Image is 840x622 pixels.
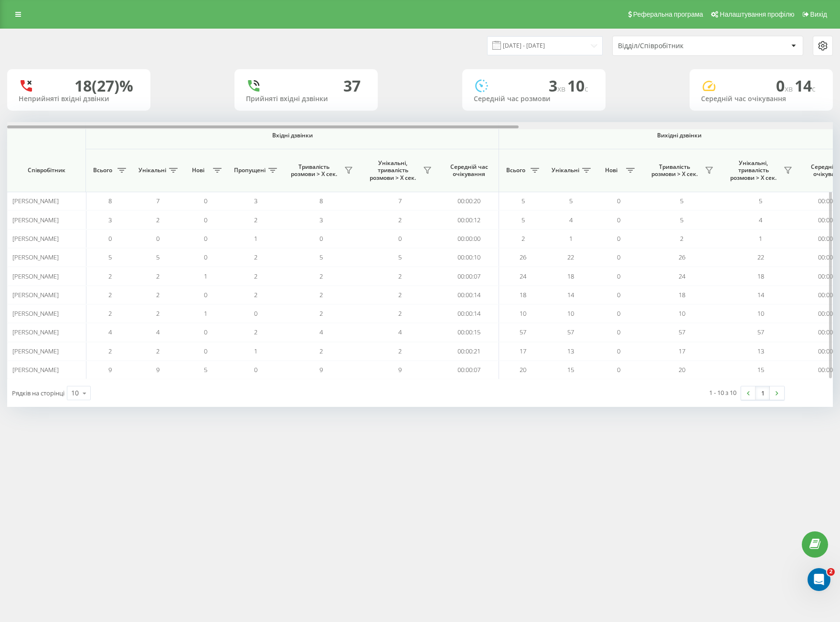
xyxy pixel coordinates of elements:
span: 15 [757,365,764,374]
span: Вихідні дзвінки [521,132,837,139]
span: Унікальні, тривалість розмови > Х сек. [726,159,781,182]
span: 17 [679,347,685,355]
span: Вхідні дзвінки [111,132,474,139]
span: 13 [757,347,764,355]
span: 0 [108,234,112,243]
span: 2 [156,347,159,355]
span: 2 [254,272,257,280]
span: 2 [319,309,323,318]
span: 5 [398,253,402,261]
span: 0 [204,216,207,224]
span: 2 [254,216,257,224]
td: 00:00:10 [439,248,499,267]
td: 00:00:21 [439,342,499,361]
span: 5 [759,197,762,205]
span: 0 [204,253,207,261]
span: 26 [679,253,685,261]
span: 7 [398,197,402,205]
span: 0 [204,328,207,336]
span: хв [557,83,567,94]
span: c [812,83,816,94]
span: 57 [520,328,526,336]
span: 5 [204,365,207,374]
span: 0 [204,197,207,205]
span: [PERSON_NAME] [12,365,59,374]
span: Реферальна програма [633,10,703,18]
span: Пропущені [234,166,266,174]
span: 0 [156,234,159,243]
span: 2 [521,234,525,243]
span: [PERSON_NAME] [12,272,59,280]
span: 57 [757,328,764,336]
span: 0 [254,365,257,374]
span: 2 [319,290,323,299]
span: 1 [204,309,207,318]
span: Тривалість розмови > Х сек. [287,163,341,178]
span: 14 [567,290,574,299]
span: Вихід [810,10,827,18]
div: 10 [71,388,79,398]
span: [PERSON_NAME] [12,309,59,318]
span: 0 [204,234,207,243]
span: 2 [254,328,257,336]
div: Неприйняті вхідні дзвінки [19,95,139,103]
span: 5 [521,216,525,224]
span: 14 [757,290,764,299]
span: 0 [617,253,620,261]
span: 2 [156,216,159,224]
span: хв [785,83,795,94]
span: 2 [398,309,402,318]
span: 4 [156,328,159,336]
span: 1 [569,234,573,243]
span: 17 [520,347,526,355]
span: 2 [254,253,257,261]
td: 00:00:14 [439,286,499,304]
span: 0 [617,234,620,243]
span: 18 [757,272,764,280]
span: 1 [759,234,762,243]
span: 5 [319,253,323,261]
span: 9 [398,365,402,374]
span: 0 [617,347,620,355]
span: Всього [504,166,528,174]
td: 00:00:15 [439,323,499,342]
span: 0 [776,75,795,96]
span: 9 [156,365,159,374]
span: 57 [679,328,685,336]
span: 22 [757,253,764,261]
span: [PERSON_NAME] [12,216,59,224]
span: 0 [254,309,257,318]
a: 1 [755,386,770,400]
span: 5 [569,197,573,205]
span: 8 [319,197,323,205]
div: Середній час розмови [474,95,594,103]
span: [PERSON_NAME] [12,328,59,336]
span: 18 [679,290,685,299]
span: 3 [108,216,112,224]
span: 1 [204,272,207,280]
span: 5 [521,197,525,205]
span: 4 [398,328,402,336]
span: 4 [569,216,573,224]
span: 2 [108,290,112,299]
span: 0 [617,309,620,318]
span: 18 [567,272,574,280]
span: 24 [679,272,685,280]
span: [PERSON_NAME] [12,253,59,261]
span: 0 [617,328,620,336]
span: 3 [254,197,257,205]
span: 2 [319,347,323,355]
span: 4 [319,328,323,336]
span: 24 [520,272,526,280]
span: 2 [108,309,112,318]
span: 9 [319,365,323,374]
span: 8 [108,197,112,205]
td: 00:00:20 [439,192,499,210]
span: 5 [680,216,683,224]
span: 2 [827,568,835,576]
span: 7 [156,197,159,205]
span: Унікальні [552,166,579,174]
span: 3 [549,75,567,96]
span: 2 [398,347,402,355]
span: Унікальні [138,166,166,174]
